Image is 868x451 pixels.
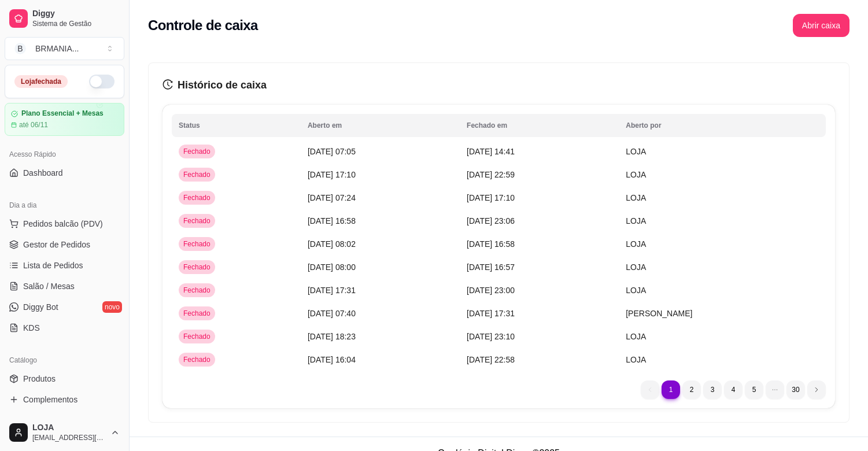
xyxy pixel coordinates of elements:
span: [DATE] 07:40 [308,309,356,318]
span: [DATE] 22:58 [467,355,515,364]
a: DiggySistema de Gestão [5,5,124,32]
article: até 06/11 [19,120,48,130]
span: LOJA [626,170,646,179]
span: [EMAIL_ADDRESS][DOMAIN_NAME] [32,433,106,442]
a: Salão / Mesas [5,277,124,295]
li: pagination item 30 [786,380,805,399]
span: [DATE] 16:58 [467,239,515,249]
a: Produtos [5,369,124,388]
span: Salão / Mesas [23,280,75,292]
div: Loja fechada [14,75,68,88]
span: [PERSON_NAME] [626,309,692,318]
a: Complementos [5,390,124,409]
button: Select a team [5,37,124,60]
a: KDS [5,319,124,337]
th: Status [172,114,301,137]
span: [DATE] 17:31 [308,286,356,295]
div: BRMANIA ... [35,43,79,54]
a: Plano Essencial + Mesasaté 06/11 [5,103,124,136]
span: Fechado [181,263,213,272]
span: KDS [23,322,40,334]
span: LOJA [626,355,646,364]
div: Dia a dia [5,196,124,215]
span: Fechado [181,239,213,249]
span: LOJA [626,216,646,226]
div: Catálogo [5,351,124,369]
span: Fechado [181,286,213,295]
span: [DATE] 16:57 [467,263,515,272]
span: [DATE] 17:31 [467,309,515,318]
span: Lista de Pedidos [23,260,83,271]
span: Fechado [181,193,213,202]
span: [DATE] 16:58 [308,216,356,226]
span: Sistema de Gestão [32,19,120,28]
span: [DATE] 22:59 [467,170,515,179]
span: LOJA [32,423,106,433]
li: pagination item 2 [682,380,701,399]
span: LOJA [626,193,646,202]
li: pagination item 1 active [662,380,680,399]
span: LOJA [626,286,646,295]
span: [DATE] 08:00 [308,263,356,272]
span: B [14,43,26,54]
li: pagination item 5 [745,380,763,399]
li: dots element [766,380,784,399]
span: Fechado [181,147,213,156]
span: LOJA [626,147,646,156]
span: [DATE] 07:05 [308,147,356,156]
th: Fechado em [460,114,619,137]
li: pagination item 3 [703,380,722,399]
a: Gestor de Pedidos [5,235,124,254]
span: Complementos [23,394,77,405]
span: [DATE] 07:24 [308,193,356,202]
h2: Controle de caixa [148,16,258,35]
a: Lista de Pedidos [5,256,124,275]
span: [DATE] 16:04 [308,355,356,364]
span: [DATE] 17:10 [308,170,356,179]
span: [DATE] 14:41 [467,147,515,156]
span: Dashboard [23,167,63,179]
span: Fechado [181,309,213,318]
span: Fechado [181,355,213,364]
span: Gestor de Pedidos [23,239,90,250]
span: [DATE] 17:10 [467,193,515,202]
span: [DATE] 23:10 [467,332,515,341]
li: pagination item 4 [724,380,743,399]
span: [DATE] 08:02 [308,239,356,249]
span: Fechado [181,216,213,226]
a: Dashboard [5,164,124,182]
span: LOJA [626,332,646,341]
li: next page button [807,380,826,399]
article: Plano Essencial + Mesas [21,109,104,118]
button: LOJA[EMAIL_ADDRESS][DOMAIN_NAME] [5,419,124,446]
span: Diggy Bot [23,301,58,313]
span: history [162,79,173,90]
div: Acesso Rápido [5,145,124,164]
a: Diggy Botnovo [5,298,124,316]
nav: pagination navigation [635,375,832,405]
span: Fechado [181,170,213,179]
span: Fechado [181,332,213,341]
h3: Histórico de caixa [162,77,835,93]
span: LOJA [626,263,646,272]
span: Produtos [23,373,56,385]
th: Aberto por [619,114,826,137]
span: LOJA [626,239,646,249]
th: Aberto em [301,114,460,137]
button: Alterar Status [89,75,114,88]
button: Abrir caixa [793,14,849,37]
span: Pedidos balcão (PDV) [23,218,103,230]
button: Pedidos balcão (PDV) [5,215,124,233]
span: [DATE] 23:06 [467,216,515,226]
span: [DATE] 23:00 [467,286,515,295]
span: Diggy [32,9,120,19]
span: [DATE] 18:23 [308,332,356,341]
